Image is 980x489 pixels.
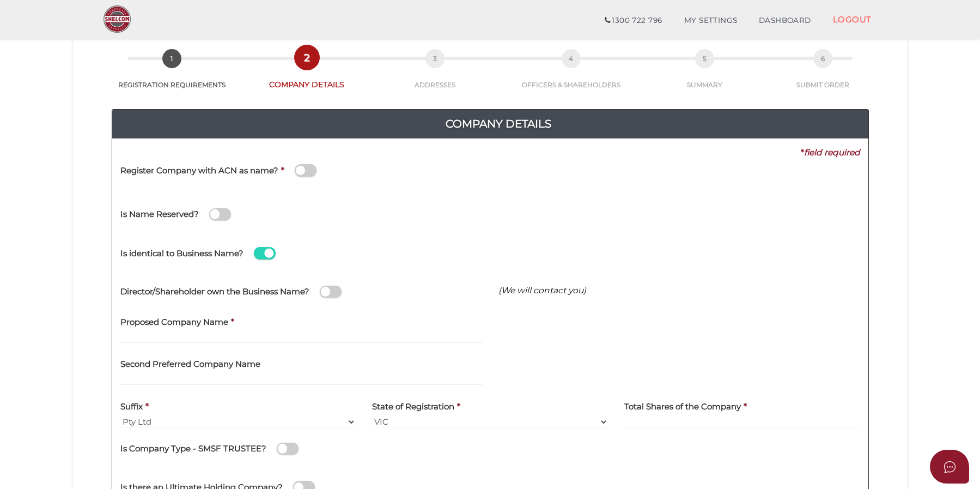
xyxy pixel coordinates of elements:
[813,49,832,68] span: 6
[120,402,143,412] h4: Suffix
[499,61,643,89] a: 4OFFICERS & SHAREHOLDERS
[498,285,586,297] span: (We will contact you)
[120,287,309,297] h4: Director/Shareholder own the Business Name?
[562,49,581,68] span: 4
[748,10,822,32] a: DASHBOARD
[120,115,876,132] h4: Company Details
[643,61,766,89] a: 5SUMMARY
[371,61,500,89] a: 3ADDRESSES
[297,48,316,67] span: 2
[804,147,860,158] i: field required
[120,318,228,327] h4: Proposed Company Name
[930,450,969,484] button: Open asap
[766,61,880,89] a: 6SUBMIT ORDER
[673,10,748,32] a: MY SETTINGS
[822,8,882,31] a: LOGOUT
[120,249,244,258] h4: Is identical to Business Name?
[425,49,445,68] span: 3
[120,360,260,369] h4: Second Preferred Company Name
[594,10,673,32] a: 1300 722 796
[101,61,244,89] a: 1REGISTRATION REQUIREMENTS
[162,49,181,68] span: 1
[243,60,371,90] a: 2COMPANY DETAILS
[120,166,278,176] h4: Register Company with ACN as name?
[372,402,454,412] h4: State of Registration
[695,49,714,68] span: 5
[120,444,266,454] h4: Is Company Type - SMSF TRUSTEE?
[120,210,199,219] h4: Is Name Reserved?
[624,402,741,412] h4: Total Shares of the Company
